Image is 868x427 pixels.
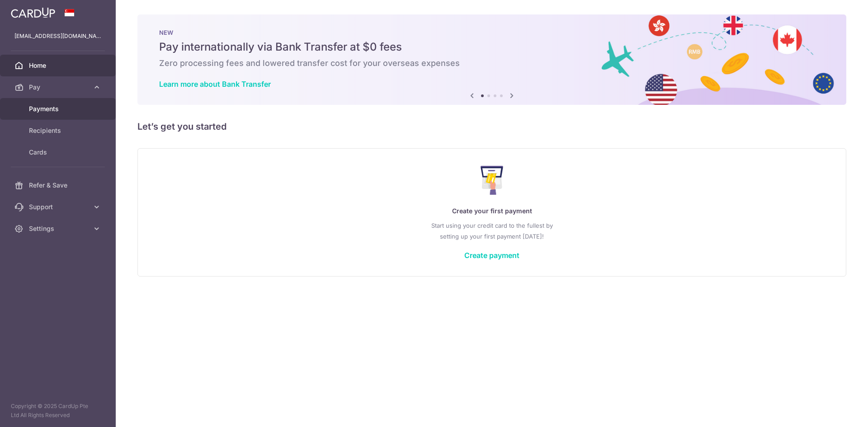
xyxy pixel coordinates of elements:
h5: Let’s get you started [137,119,846,134]
h6: Zero processing fees and lowered transfer cost for your overseas expenses [159,58,825,69]
span: Refer & Save [29,181,89,190]
a: Learn more about Bank Transfer [159,80,271,89]
p: Start using your credit card to the fullest by setting up your first payment [DATE]! [156,220,828,242]
h5: Pay internationally via Bank Transfer at $0 fees [159,40,825,54]
img: Bank transfer banner [137,14,846,105]
p: Create your first payment [156,206,828,216]
img: Make Payment [481,166,504,195]
span: Support [29,202,89,211]
span: Recipients [29,126,89,135]
span: Settings [29,224,89,233]
p: NEW [159,29,825,36]
a: Create payment [464,251,519,260]
span: Cards [29,148,89,157]
span: Payments [29,104,89,113]
p: [EMAIL_ADDRESS][DOMAIN_NAME] [14,32,101,41]
span: Pay [29,83,89,92]
img: CardUp [11,7,55,18]
span: Home [29,61,89,70]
